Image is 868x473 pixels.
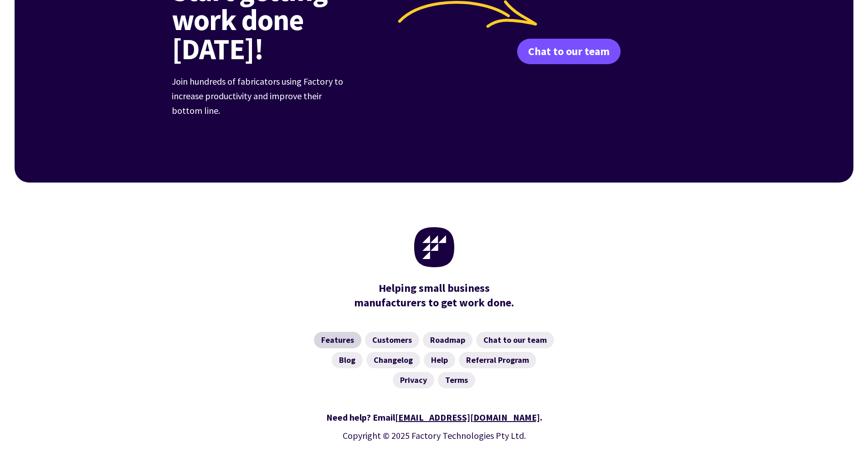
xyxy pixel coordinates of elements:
a: Help [424,352,455,368]
a: Roadmap [423,332,473,348]
mark: Helping small business [379,281,490,295]
iframe: Chat Widget [716,375,868,473]
div: Need help? Email . [172,410,697,425]
div: manufacturers to get work done. [350,281,519,310]
a: Terms [438,372,475,388]
p: Copyright © 2025 Factory Technologies Pty Ltd. [172,428,697,443]
p: Join hundreds of fabricators using Factory to increase productivity and improve their bottom line. [172,74,349,118]
a: Chat to our team [476,332,554,348]
a: Chat to our team [517,39,621,64]
a: [EMAIL_ADDRESS][DOMAIN_NAME] [395,412,540,423]
a: Referral Program [459,352,536,368]
a: Features [314,332,361,348]
a: Privacy [393,372,434,388]
nav: Footer Navigation [172,332,697,388]
a: Blog [332,352,363,368]
a: Changelog [366,352,420,368]
a: Customers [365,332,419,348]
